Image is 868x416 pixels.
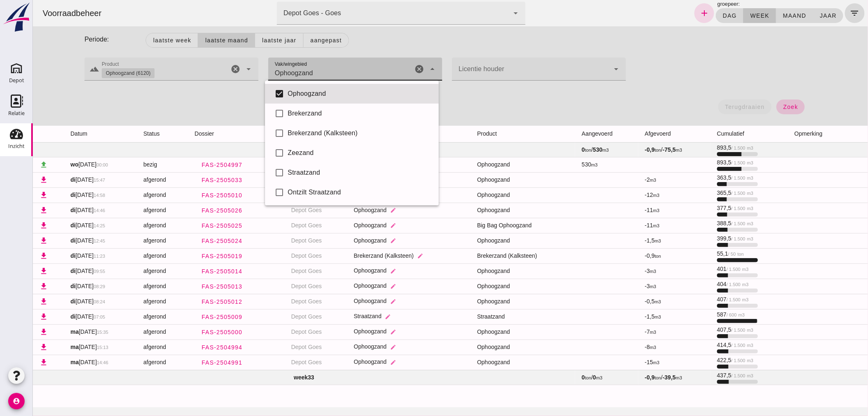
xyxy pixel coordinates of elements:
i: Open [211,64,221,74]
small: m3 [617,269,624,274]
span: [DATE] [38,359,75,365]
i: download [7,297,15,306]
i: arrow_drop_down [478,8,488,18]
span: FAS-2504997 [168,162,210,168]
button: Laatste jaar [222,33,271,48]
small: 09:55 [61,269,72,274]
span: FAS-2505013 [168,283,210,290]
td: Depot Goes [252,248,315,263]
small: 14:46 [64,360,75,365]
td: Ophoogzand [438,263,542,279]
a: FAS-2505019 [162,249,216,263]
i: edit [357,222,363,229]
td: afgerond [104,294,155,309]
span: -15 [612,359,627,365]
button: maand [743,8,780,23]
td: afgerond [104,233,155,248]
strong: -0,9 [612,146,622,153]
small: / 1.500 [694,267,708,272]
th: dossier [155,126,251,142]
strong: 0 [549,374,552,381]
span: 399,5 [684,235,721,242]
strong: -39,5 [630,374,643,381]
td: afgerond [104,248,155,263]
span: [DATE] [38,298,73,305]
span: [DATE] [38,161,75,168]
button: jaar [780,8,811,23]
i: Wis Product [198,64,208,74]
span: / [549,374,570,381]
span: 414,5 [684,342,721,348]
span: [DATE] [38,222,73,229]
small: 08:24 [61,299,72,304]
span: 407,5 [684,326,721,333]
td: Ophoogzand [438,233,542,248]
span: -1,5 [612,313,628,320]
strong: di [38,283,43,289]
td: afgerond [104,218,155,233]
i: download [7,358,15,367]
span: -1,5 [612,237,628,244]
div: Zeezand [255,148,400,158]
small: m3 [620,360,627,365]
a: FAS-2504997 [162,157,216,172]
div: Voorraadbeheer [3,7,75,19]
a: FAS-2505033 [162,173,216,187]
small: ton [552,375,559,380]
td: afgerond [104,263,155,279]
small: m3 [710,297,716,302]
span: [DATE] [38,192,73,198]
i: edit [357,329,363,335]
td: Depot Goes [252,218,315,233]
span: dag [690,12,704,19]
td: Ophoogzand [315,218,438,233]
small: m3 [714,206,721,211]
small: m3 [620,193,627,198]
i: edit [357,283,363,289]
button: Laatste maand [165,33,222,48]
i: edit [357,298,363,305]
small: / 50 [695,252,703,257]
a: FAS-2505000 [162,325,216,340]
strong: ma [38,328,46,335]
small: / 1.500 [699,343,713,348]
span: FAS-2505010 [168,192,210,199]
a: FAS-2505010 [162,188,216,203]
td: afgerond [104,172,155,187]
td: afgerond [104,203,155,218]
small: m3 [622,299,628,304]
small: m3 [622,314,628,319]
th: cumulatief [678,126,755,142]
i: download [7,252,15,260]
strong: di [38,298,43,305]
small: / 1.500 [699,221,713,226]
small: m3 [714,146,721,150]
small: 12:45 [61,238,72,243]
span: jaar [787,12,804,19]
span: [DATE] [38,252,73,259]
strong: di [38,176,43,183]
td: Ophoogzand [315,340,438,355]
th: status [104,126,155,142]
div: Relatie [8,111,25,116]
a: FAS-2505014 [162,264,216,279]
small: m3 [643,375,650,380]
small: / 1.500 [699,191,713,196]
a: FAS-2505009 [162,310,216,324]
small: m3 [559,162,565,167]
small: m3 [714,328,721,333]
span: [DATE] [38,207,73,213]
td: Brekerzand (Kalksteen) [438,248,542,263]
button: zoek [744,99,772,114]
span: 55,1 [684,250,711,257]
small: 14:25 [61,223,72,228]
small: m3 [617,284,624,289]
strong: 0 [549,146,552,153]
small: m3 [710,267,716,272]
small: m3 [643,148,650,153]
i: edit [357,359,363,365]
small: 14:46 [61,208,72,213]
td: Ophoogzand [438,279,542,294]
small: / 1.500 [699,160,713,165]
span: -8 [612,344,624,350]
